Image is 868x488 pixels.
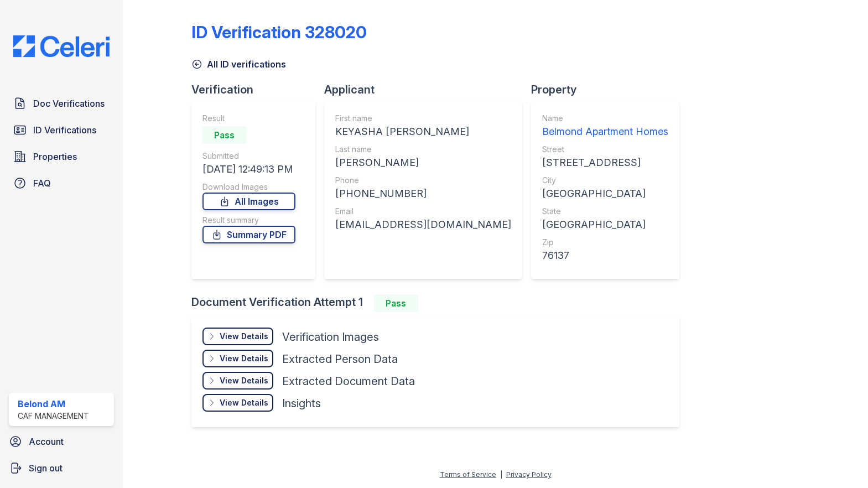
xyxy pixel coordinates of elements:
a: All Images [202,193,295,210]
div: | [500,470,502,479]
div: Extracted Person Data [282,351,398,367]
a: Privacy Policy [506,470,552,479]
div: Belond AM [18,397,89,411]
div: Document Verification Attempt 1 [191,294,688,312]
a: ID Verifications [9,119,114,141]
div: Phone [335,175,511,186]
div: CAF Management [18,411,89,422]
span: FAQ [33,176,51,190]
div: ID Verification 328020 [191,22,367,42]
a: Properties [9,146,114,168]
div: Submitted [202,150,295,162]
div: Download Images [202,181,295,193]
span: Sign out [29,461,63,475]
div: [DATE] 12:49:13 PM [202,162,295,177]
div: City [542,175,668,186]
img: CE_Logo_Blue-a8612792a0a2168367f1c8372b55b34899dd931a85d93a1a3d3e32e68fde9ad4.png [4,35,118,57]
span: ID Verifications [33,123,96,137]
a: Account [4,430,118,453]
div: Verification Images [282,329,379,345]
div: Property [531,82,688,97]
a: Summary PDF [202,226,295,243]
div: View Details [220,353,268,364]
a: All ID verifications [191,58,286,71]
div: Zip [542,237,668,248]
div: 76137 [542,248,668,263]
a: Sign out [4,457,118,479]
div: Applicant [324,82,531,97]
div: Insights [282,396,321,411]
div: [PERSON_NAME] [335,155,511,170]
div: [STREET_ADDRESS] [542,155,668,170]
span: Properties [33,150,77,163]
div: Result summary [202,215,295,226]
div: Extracted Document Data [282,373,415,389]
a: Name Belmond Apartment Homes [542,113,668,139]
div: Last name [335,144,511,155]
div: State [542,206,668,217]
div: [GEOGRAPHIC_DATA] [542,217,668,232]
div: [PHONE_NUMBER] [335,186,511,201]
div: View Details [220,331,268,342]
div: Belmond Apartment Homes [542,124,668,139]
div: KEYASHA [PERSON_NAME] [335,124,511,139]
a: FAQ [9,172,114,194]
div: [GEOGRAPHIC_DATA] [542,186,668,201]
div: Pass [374,294,418,312]
div: View Details [220,375,268,386]
div: View Details [220,397,268,408]
span: Doc Verifications [33,97,105,110]
div: Email [335,206,511,217]
div: Pass [202,126,247,144]
div: Verification [191,82,324,97]
div: Street [542,144,668,155]
div: Name [542,113,668,124]
a: Terms of Service [440,470,496,479]
a: Doc Verifications [9,92,114,115]
div: First name [335,113,511,124]
div: Result [202,113,295,124]
div: [EMAIL_ADDRESS][DOMAIN_NAME] [335,217,511,232]
span: Account [29,435,64,448]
